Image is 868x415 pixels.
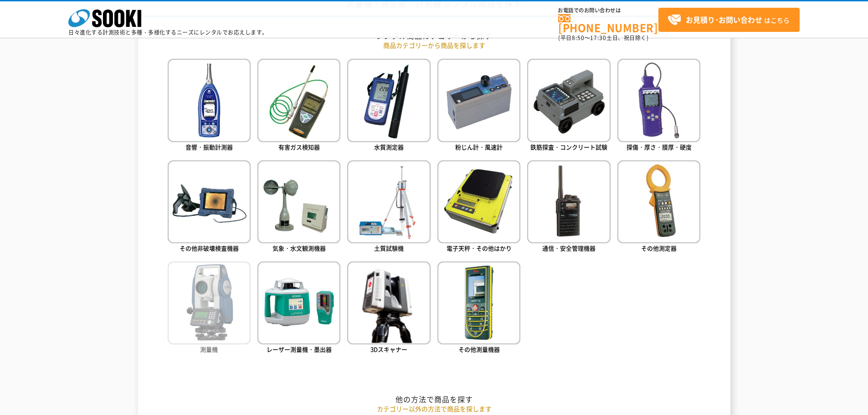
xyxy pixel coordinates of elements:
[168,261,251,344] img: 測量機
[558,34,648,42] span: (平日 ～ 土日、祝日除く)
[347,160,430,243] img: 土質試験機
[168,41,701,50] p: 商品カテゴリーから商品を探します
[627,143,692,151] span: 探傷・厚さ・膜厚・硬度
[257,160,340,255] a: 気象・水文観測機器
[185,143,233,151] span: 音響・振動計測器
[617,160,700,255] a: その他測定器
[347,59,430,142] img: 水質測定器
[558,14,658,33] a: [PHONE_NUMBER]
[641,244,677,252] span: その他測定器
[437,261,520,356] a: その他測量機器
[257,59,340,142] img: 有害ガス検知器
[370,345,407,354] span: 3Dスキャナー
[437,160,520,255] a: 電子天秤・その他はかり
[168,261,251,356] a: 測量機
[68,30,268,35] p: 日々進化する計測技術と多種・多様化するニーズにレンタルでお応えします。
[455,143,503,151] span: 粉じん計・風速計
[347,160,430,255] a: 土質試験機
[374,244,404,252] span: 土質試験機
[168,160,251,243] img: その他非破壊検査機器
[437,261,520,344] img: その他測量機器
[617,59,700,142] img: 探傷・厚さ・膜厚・硬度
[590,34,606,42] span: 17:30
[257,59,340,153] a: 有害ガス検知器
[558,8,658,13] span: お電話でのお問い合わせは
[668,13,790,27] span: はこちら
[180,244,239,252] span: その他非破壊検査機器
[527,160,610,255] a: 通信・安全管理機器
[374,143,404,151] span: 水質測定器
[168,395,701,404] h2: 他の方法で商品を探す
[437,59,520,142] img: 粉じん計・風速計
[527,160,610,243] img: 通信・安全管理機器
[437,160,520,243] img: 電子天秤・その他はかり
[542,244,596,252] span: 通信・安全管理機器
[267,345,332,354] span: レーザー測量機・墨出器
[530,143,607,151] span: 鉄筋探査・コンクリート試験
[168,59,251,142] img: 音響・振動計測器
[658,8,800,32] a: お見積り･お問い合わせはこちら
[257,160,340,243] img: 気象・水文観測機器
[200,345,218,354] span: 測量機
[168,59,251,153] a: 音響・振動計測器
[278,143,320,151] span: 有害ガス検知器
[347,261,430,356] a: 3Dスキャナー
[458,345,500,354] span: その他測量機器
[572,34,585,42] span: 8:50
[168,404,701,414] p: カテゴリー以外の方法で商品を探します
[527,59,610,153] a: 鉄筋探査・コンクリート試験
[272,244,326,252] span: 気象・水文観測機器
[527,59,610,142] img: 鉄筋探査・コンクリート試験
[257,261,340,356] a: レーザー測量機・墨出器
[447,244,512,252] span: 電子天秤・その他はかり
[617,160,700,243] img: その他測定器
[686,14,762,25] strong: お見積り･お問い合わせ
[257,261,340,344] img: レーザー測量機・墨出器
[617,59,700,153] a: 探傷・厚さ・膜厚・硬度
[347,59,430,153] a: 水質測定器
[437,59,520,153] a: 粉じん計・風速計
[347,261,430,344] img: 3Dスキャナー
[168,160,251,255] a: その他非破壊検査機器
